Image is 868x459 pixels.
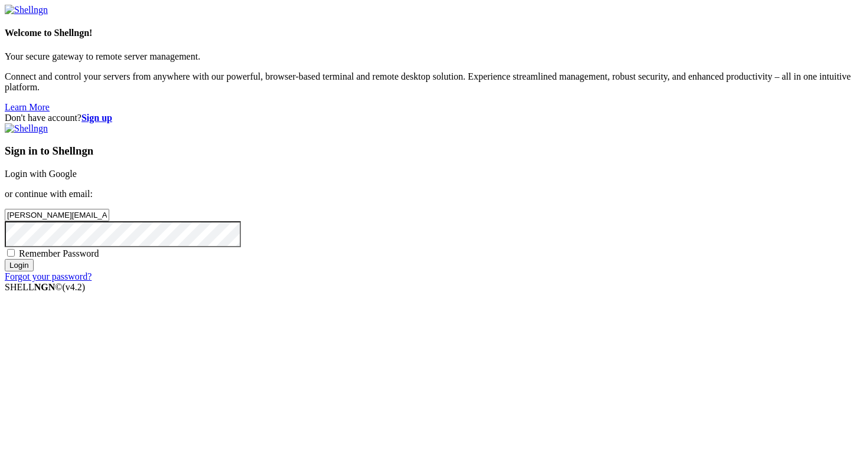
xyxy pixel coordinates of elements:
[5,209,109,221] input: Email address
[34,282,56,292] b: NGN
[19,248,99,258] span: Remember Password
[5,282,85,292] span: SHELL ©
[5,28,863,38] h4: Welcome to Shellngn!
[63,282,86,292] span: 4.2.0
[5,169,77,179] a: Login with Google
[5,123,48,134] img: Shellngn
[5,271,92,281] a: Forgot your password?
[5,5,48,15] img: Shellngn
[5,102,50,112] a: Learn More
[5,145,863,158] h3: Sign in to Shellngn
[5,71,863,93] p: Connect and control your servers from anywhere with our powerful, browser-based terminal and remo...
[7,249,15,257] input: Remember Password
[5,113,863,123] div: Don't have account?
[81,113,112,123] a: Sign up
[5,259,34,271] input: Login
[5,189,863,199] p: or continue with email:
[5,51,863,62] p: Your secure gateway to remote server management.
